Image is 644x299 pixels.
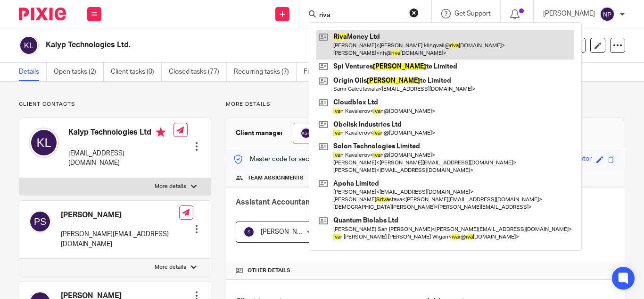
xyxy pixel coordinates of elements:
[29,210,51,233] img: svg%3E
[68,128,173,139] h4: Kalyp Technologies Ltd
[243,226,255,238] img: svg%3E
[300,128,312,139] img: svg%3E
[248,267,290,274] span: Other details
[248,174,304,182] span: Team assignments
[61,230,179,249] p: [PERSON_NAME][EMAIL_ADDRESS][DOMAIN_NAME]
[226,101,625,108] p: More details
[19,63,47,81] a: Details
[233,154,396,164] p: Master code for secure communications and files
[261,229,318,235] span: [PERSON_NAME] S
[155,264,186,271] p: More details
[19,8,66,20] img: Pixie
[156,128,165,137] i: Primary
[54,63,104,81] a: Open tasks (2)
[543,9,595,18] p: [PERSON_NAME]
[46,40,407,50] h2: Kalyp Technologies Ltd.
[111,63,162,81] a: Client tasks (0)
[600,7,615,22] img: svg%3E
[19,101,211,108] p: Client contacts
[409,8,419,17] button: Clear
[454,10,491,17] span: Get Support
[304,63,325,81] a: Files
[19,35,39,55] img: svg%3E
[29,128,59,158] img: svg%3E
[155,183,186,190] p: More details
[318,11,403,20] input: Search
[61,210,179,220] h4: [PERSON_NAME]
[234,63,297,81] a: Recurring tasks (7)
[169,63,227,81] a: Closed tasks (77)
[236,128,283,138] h3: Client manager
[236,198,313,206] span: Assistant Accountant
[68,149,173,168] p: [EMAIL_ADDRESS][DOMAIN_NAME]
